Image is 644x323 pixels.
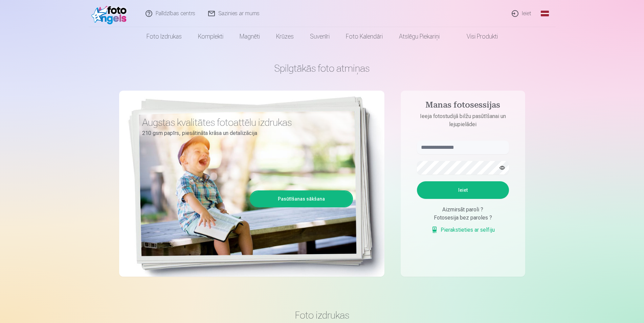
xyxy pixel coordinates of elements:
[302,27,338,46] a: Suvenīri
[410,100,516,112] h4: Manas fotosessijas
[142,116,348,129] h3: Augstas kvalitātes fotoattēlu izdrukas
[91,3,130,24] img: /fa1
[138,27,190,46] a: Foto izdrukas
[417,181,509,199] button: Ieiet
[268,27,302,46] a: Krūzes
[231,27,268,46] a: Magnēti
[410,112,516,129] p: Ieeja fotostudijā bilžu pasūtīšanai un lejupielādei
[417,206,509,214] div: Aizmirsāt paroli ?
[142,129,348,138] p: 210 gsm papīrs, piesātināta krāsa un detalizācija
[190,27,231,46] a: Komplekti
[391,27,448,46] a: Atslēgu piekariņi
[448,27,506,46] a: Visi produkti
[338,27,391,46] a: Foto kalendāri
[125,309,520,321] h3: Foto izdrukas
[119,62,525,74] h1: Spilgtākās foto atmiņas
[251,191,352,206] a: Pasūtīšanas sākšana
[431,226,495,234] a: Pierakstieties ar selfiju
[417,214,509,222] div: Fotosesija bez paroles ?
